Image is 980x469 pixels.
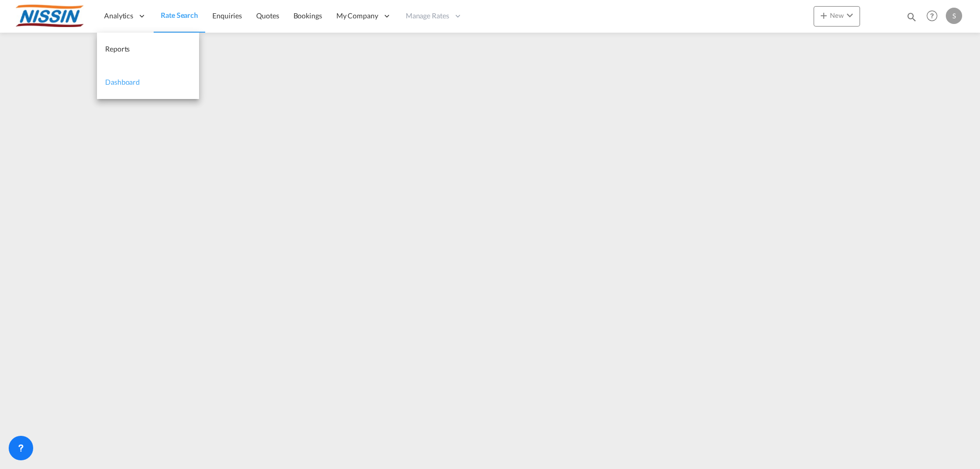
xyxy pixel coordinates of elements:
span: Reports [105,44,130,53]
img: 485da9108dca11f0a63a77e390b9b49c.jpg [15,5,84,28]
span: Help [923,7,941,24]
div: Help [923,7,946,26]
button: icon-plus 400-fgNewicon-chevron-down [814,6,860,27]
span: Dashboard [105,78,140,86]
a: Dashboard [97,66,199,99]
div: S [946,8,962,24]
span: Rate Search [161,11,198,19]
span: Enquiries [212,11,242,20]
span: My Company [336,11,378,21]
span: Quotes [256,11,279,20]
span: Analytics [104,11,133,21]
md-icon: icon-magnify [906,11,917,22]
span: New [818,11,856,19]
span: Bookings [293,11,322,20]
md-icon: icon-chevron-down [844,9,856,21]
span: Manage Rates [406,11,449,21]
md-icon: icon-plus 400-fg [818,9,830,21]
a: Reports [97,33,199,66]
div: icon-magnify [906,11,917,27]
